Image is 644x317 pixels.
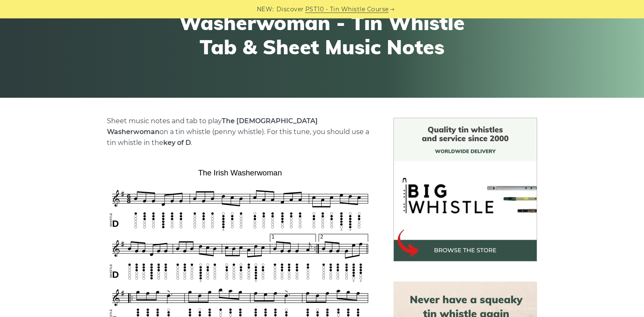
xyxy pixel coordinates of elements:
span: NEW: [257,5,274,14]
span: Discover [276,5,304,14]
img: BigWhistle Tin Whistle Store [393,118,537,261]
strong: key of D [163,139,191,147]
p: Sheet music notes and tab to play on a tin whistle (penny whistle). For this tune, you should use... [107,116,373,148]
a: PST10 - Tin Whistle Course [305,5,389,14]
